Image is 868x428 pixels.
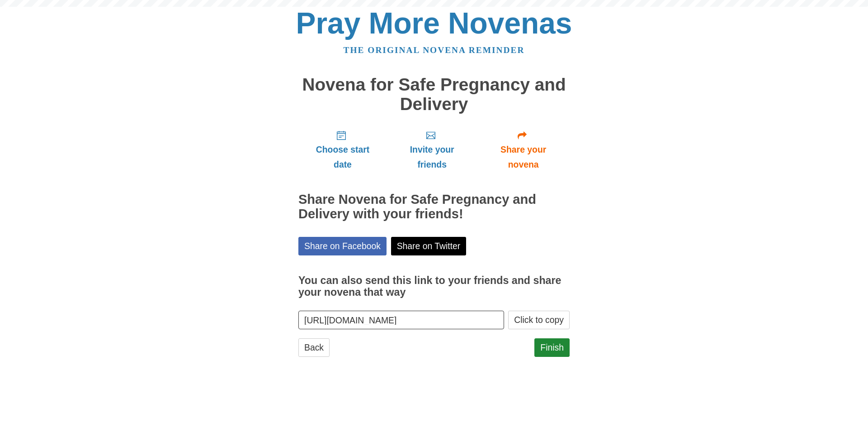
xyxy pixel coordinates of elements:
[508,311,570,329] button: Click to copy
[534,338,570,357] a: Finish
[307,142,378,172] span: Choose start date
[477,123,570,177] a: Share your novena
[298,192,570,221] h2: Share Novena for Safe Pregnancy and Delivery with your friends!
[391,237,467,255] a: Share on Twitter
[298,237,387,255] a: Share on Facebook
[298,275,570,298] h3: You can also send this link to your friends and share your novena that way
[387,123,477,177] a: Invite your friends
[298,75,570,114] h1: Novena for Safe Pregnancy and Delivery
[396,142,468,172] span: Invite your friends
[298,123,387,177] a: Choose start date
[296,6,572,40] a: Pray More Novenas
[344,45,525,55] a: The original novena reminder
[486,142,561,172] span: Share your novena
[298,338,330,357] a: Back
